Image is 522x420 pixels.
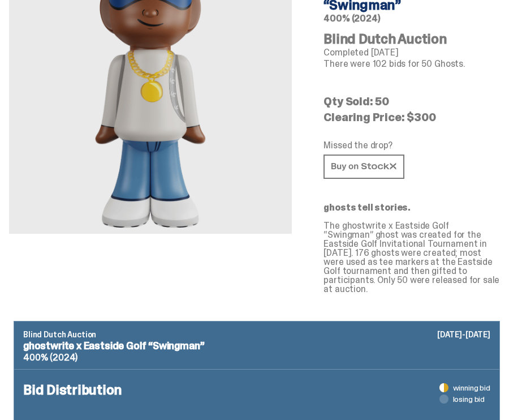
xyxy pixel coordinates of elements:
[323,96,500,107] p: Qty Sold: 50
[323,12,380,24] span: 400% (2024)
[23,352,77,363] span: 400% (2024)
[23,341,490,351] p: ghostwrite x Eastside Golf “Swingman”
[437,331,490,338] p: [DATE]-[DATE]
[323,48,500,57] p: Completed [DATE]
[323,221,500,294] p: The ghostwrite x Eastside Golf “Swingman” ghost was created for the Eastside Golf Invitational To...
[323,203,500,212] p: ghosts tell stories.
[23,331,490,338] p: Blind Dutch Auction
[323,112,500,123] p: Clearing Price: $300
[453,384,490,392] span: winning bid
[323,141,500,150] p: Missed the drop?
[323,32,500,46] h4: Blind Dutch Auction
[323,59,500,68] p: There were 102 bids for 50 Ghosts.
[453,395,485,403] span: losing bid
